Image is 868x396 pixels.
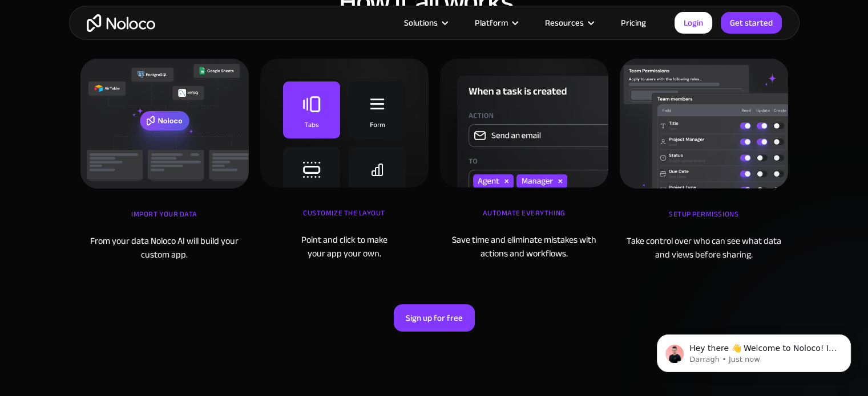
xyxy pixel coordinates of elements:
div: Resources [531,15,607,30]
div: Platform [475,15,508,30]
a: home [87,14,155,32]
div: Save time and eliminate mistakes with actions and workflows. [440,233,608,260]
a: Get started [721,12,782,34]
div: Customize the layout [260,205,429,233]
iframe: Intercom notifications message [640,311,868,390]
div: Resources [545,15,584,30]
div: Setup Permissions [620,206,788,234]
a: Sign up for free [394,304,475,332]
div: Take control over who can see what data and views before sharing. [620,234,788,262]
div: Automate Everything [440,205,608,233]
div: Point and click to make your app your own. [260,233,429,260]
a: Pricing [607,15,660,30]
a: Login [675,12,712,34]
div: Solutions [390,15,461,30]
div: From your data Noloco AI will build your custom app. [80,234,249,262]
div: Solutions [404,15,438,30]
div: Platform [461,15,531,30]
div: iMPORT YOUR DATA [80,206,249,234]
